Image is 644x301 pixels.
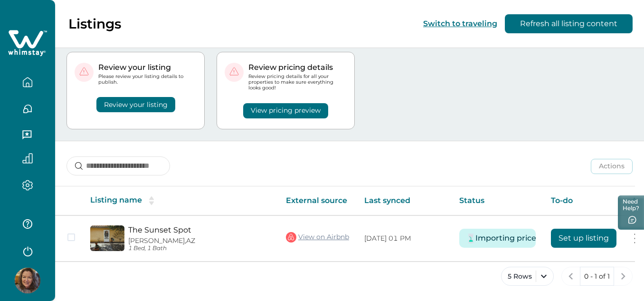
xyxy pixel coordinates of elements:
button: sorting [142,196,161,205]
img: propertyImage_The Sunset Spot [90,225,124,251]
a: The Sunset Spot [128,225,271,234]
button: Refresh all listing content [505,14,633,33]
p: Please review your listing details to publish. [98,74,197,85]
button: next page [614,267,633,286]
th: To-do [543,186,624,215]
button: Set up listing [551,229,616,248]
p: 1 Bed, 1 Bath [128,245,271,252]
p: Review pricing details for all your properties to make sure everything looks good! [248,74,347,91]
th: Listing name [83,186,278,215]
button: Switch to traveling [423,19,497,28]
th: External source [278,186,357,215]
button: 0 - 1 of 1 [580,267,614,286]
th: Status [452,186,543,215]
p: [PERSON_NAME], AZ [128,237,271,245]
img: Timer [465,233,477,244]
button: 5 Rows [501,267,554,286]
button: Importing price [481,229,530,248]
p: Listings [68,16,121,32]
p: 0 - 1 of 1 [584,272,610,282]
p: [DATE] 01 PM [364,234,444,243]
button: previous page [561,267,580,286]
a: View on Airbnb [286,231,349,243]
button: View pricing preview [243,103,328,118]
img: Whimstay Host [15,268,40,293]
button: Review your listing [96,97,175,112]
button: Actions [591,159,633,174]
p: Review pricing details [248,63,347,72]
p: Review your listing [98,63,197,72]
th: Last synced [357,186,452,215]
